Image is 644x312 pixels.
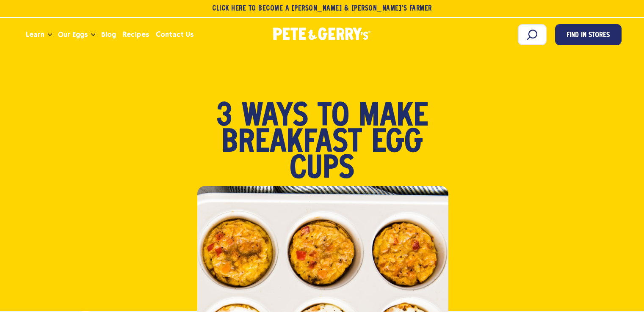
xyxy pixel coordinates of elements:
span: Egg [371,130,423,156]
button: Open the dropdown menu for Our Eggs [91,33,95,36]
a: Our Eggs [55,23,91,46]
input: Search [518,24,547,45]
span: Blog [101,29,116,40]
span: Ways [242,104,308,130]
a: Learn [22,23,48,46]
a: Find in Stores [555,24,622,45]
span: Recipes [123,29,149,40]
span: 3 [216,104,232,130]
span: Learn [26,29,44,40]
a: Blog [98,23,119,46]
a: Recipes [119,23,152,46]
span: Breakfast [221,130,362,156]
span: Our Eggs [58,29,88,40]
span: Find in Stores [567,30,610,41]
a: Contact Us [152,23,197,46]
span: Make [359,104,428,130]
span: Cups [290,156,354,183]
span: Contact Us [156,29,193,40]
button: Open the dropdown menu for Learn [48,33,52,36]
span: to [318,104,349,130]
